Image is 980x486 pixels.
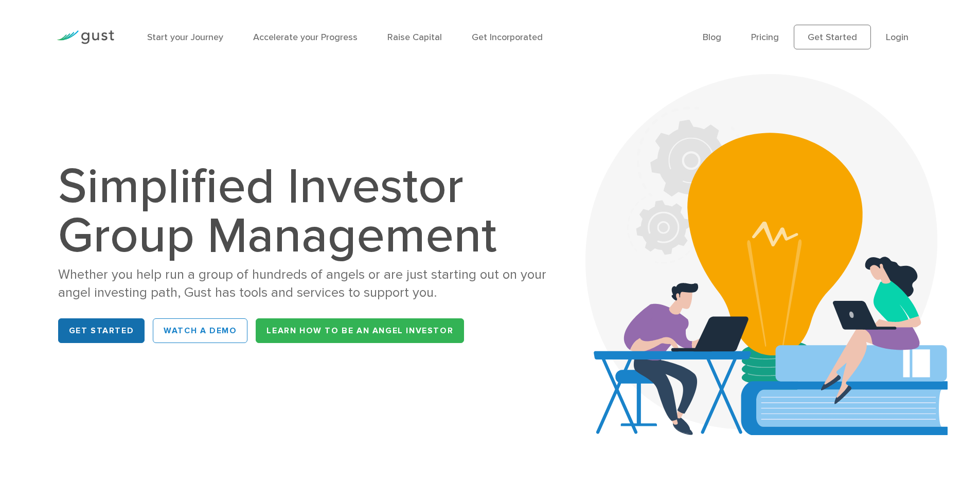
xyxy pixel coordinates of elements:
[58,318,145,343] a: Get Started
[57,30,114,44] img: Gust Logo
[794,25,871,49] a: Get Started
[58,162,556,261] h1: Simplified Investor Group Management
[58,266,556,302] div: Whether you help run a group of hundreds of angels or are just starting out on your angel investi...
[886,32,908,43] a: Login
[703,32,721,43] a: Blog
[751,32,779,43] a: Pricing
[253,32,358,43] a: Accelerate your Progress
[256,318,464,343] a: Learn How to be an Angel Investor
[585,74,948,435] img: Aca 2023 Hero Bg
[472,32,543,43] a: Get Incorporated
[147,32,223,43] a: Start your Journey
[387,32,442,43] a: Raise Capital
[153,318,247,343] a: WATCH A DEMO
